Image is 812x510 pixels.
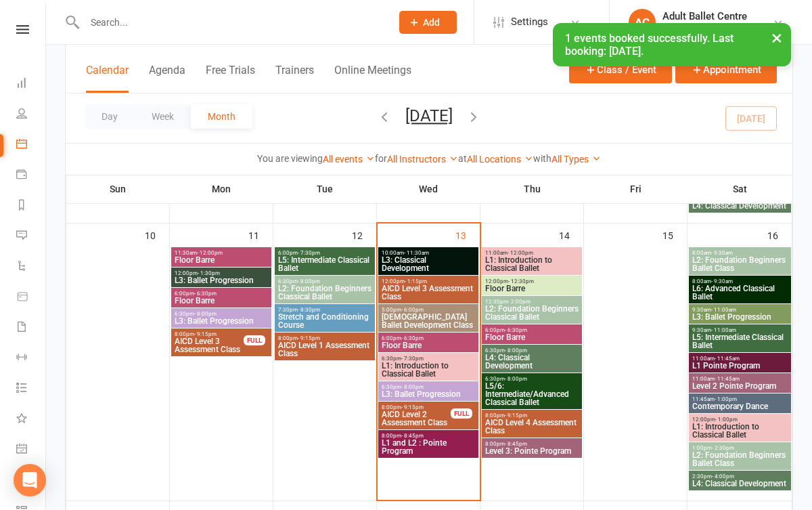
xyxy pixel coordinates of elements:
[505,441,527,447] span: - 8:45pm
[381,341,476,349] span: Floor Barre
[508,299,531,305] span: - 2:00pm
[533,153,551,164] strong: with
[174,276,269,284] span: L3: Ballet Progression
[298,278,320,284] span: - 8:00pm
[765,23,789,52] button: ×
[692,327,788,333] span: 9:30am
[381,433,476,439] span: 8:00pm
[401,307,424,313] span: - 6:00pm
[480,175,584,203] th: Thu
[484,256,579,272] span: L1: Introduction to Classical Ballet
[86,64,129,93] button: Calendar
[170,175,273,203] th: Mon
[277,278,372,284] span: 6:30pm
[381,307,476,313] span: 5:00pm
[484,412,579,419] span: 8:00pm
[16,69,47,100] a: Dashboard
[248,224,273,246] div: 11
[405,106,453,125] button: [DATE]
[505,412,527,419] span: - 9:15pm
[375,153,387,164] strong: for
[197,250,223,256] span: - 12:00pm
[692,307,788,313] span: 9:30am
[352,224,376,246] div: 12
[505,376,527,382] span: - 8:00pm
[174,291,269,297] span: 6:00pm
[381,256,476,272] span: L3: Classical Development
[484,382,579,406] span: L5/6: Intermediate/Advanced Classical Ballet
[484,333,579,341] span: Floor Barre
[401,404,424,410] span: - 9:15pm
[405,278,427,284] span: - 1:15pm
[401,356,424,362] span: - 7:30pm
[629,9,656,36] div: AC
[484,284,579,293] span: Floor Barre
[484,299,579,305] span: 12:30pm
[381,278,476,284] span: 12:00pm
[381,362,476,378] span: L1: Introduction to Classical Ballet
[135,104,191,129] button: Week
[692,423,788,439] span: L1: Introduction to Classical Ballet
[399,11,457,34] button: Add
[553,23,791,66] div: 1 events booked successfully. Last booking: [DATE].
[505,347,527,354] span: - 8:00pm
[277,250,372,256] span: 6:00pm
[401,384,424,390] span: - 8:00pm
[16,404,47,435] a: What's New
[662,22,747,35] div: Adult Ballet Centre
[692,362,788,370] span: L1 Pointe Program
[404,250,429,256] span: - 11:30am
[401,335,424,341] span: - 6:30pm
[81,13,382,32] input: Search...
[692,417,788,423] span: 12:00pm
[484,419,579,435] span: AICD Level 4 Assessment Class
[194,311,217,317] span: - 8:00pm
[277,335,372,341] span: 8:00pm
[692,445,788,451] span: 1:00pm
[298,335,320,341] span: - 9:15pm
[145,224,169,246] div: 10
[484,447,579,455] span: Level 3: Pointe Program
[277,341,372,358] span: AICD Level 1 Assessment Class
[149,64,185,93] button: Agenda
[711,327,736,333] span: - 11:00am
[692,473,788,480] span: 2:30pm
[715,376,740,382] span: - 11:45am
[174,331,244,337] span: 8:00pm
[16,130,47,161] a: Calendar
[16,161,47,191] a: Payments
[715,356,740,362] span: - 11:45am
[16,100,47,130] a: People
[381,439,476,455] span: L1 and L2 : Pointe Program
[198,270,220,276] span: - 1:30pm
[484,305,579,321] span: L2: Foundation Beginners Classical Ballet
[662,224,687,246] div: 15
[455,224,480,246] div: 13
[767,224,792,246] div: 16
[692,278,788,284] span: 8:00am
[458,153,467,164] strong: at
[508,278,534,284] span: - 12:30pm
[505,327,527,333] span: - 6:30pm
[711,278,733,284] span: - 9:30am
[16,282,47,313] a: Product Sales
[484,278,579,284] span: 12:00pm
[381,335,476,341] span: 6:00pm
[451,408,472,419] div: FULL
[711,307,736,313] span: - 11:00am
[206,64,255,93] button: Free Trials
[711,250,733,256] span: - 9:30am
[584,175,687,203] th: Fri
[277,256,372,272] span: L5: Intermediate Classical Ballet
[16,191,47,221] a: Reports
[381,250,476,256] span: 10:00am
[277,313,372,329] span: Stretch and Conditioning Course
[244,335,265,345] div: FULL
[381,356,476,362] span: 6:30pm
[662,10,747,22] div: Adult Ballet Centre
[298,250,320,256] span: - 7:30pm
[381,410,451,427] span: AICD Level 2 Assessment Class
[692,382,788,390] span: Level 2 Pointe Program
[507,250,533,256] span: - 12:00pm
[16,435,47,465] a: General attendance kiosk mode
